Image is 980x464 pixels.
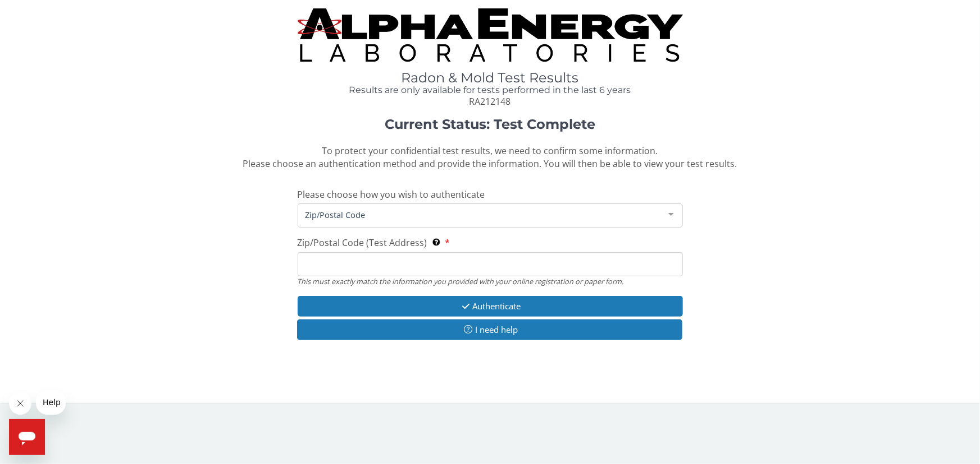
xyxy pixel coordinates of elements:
[298,71,683,85] h1: Radon & Mold Test Results
[303,208,660,221] span: Zip/Postal Code
[298,296,683,317] button: Authenticate
[470,95,511,108] span: RA212148
[298,236,427,249] span: Zip/Postal Code (Test Address)
[9,392,31,415] iframe: Close message
[36,390,66,415] iframe: Message from company
[298,188,485,201] span: Please choose how you wish to authenticate
[297,319,682,340] button: I need help
[9,419,45,455] iframe: Button to launch messaging window
[298,276,683,286] div: This must exactly match the information you provided with your online registration or paper form.
[298,85,683,95] h4: Results are only available for tests performed in the last 6 years
[385,116,595,132] strong: Current Status: Test Complete
[243,145,737,170] span: To protect your confidential test results, we need to confirm some information. Please choose an ...
[298,8,683,62] img: TightCrop.jpg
